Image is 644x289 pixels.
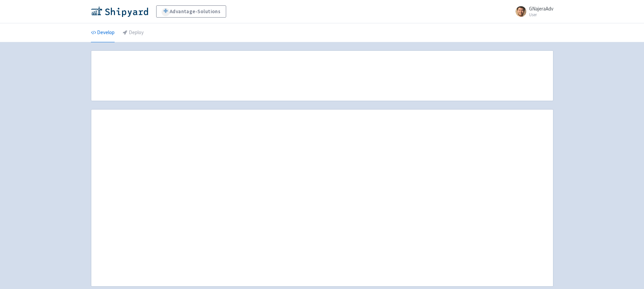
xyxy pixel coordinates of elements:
a: GNajeraAdv User [511,6,553,17]
a: Deploy [123,23,144,42]
a: Advantage-Solutions [156,5,226,18]
a: Develop [91,23,115,42]
img: Shipyard logo [91,6,148,17]
span: GNajeraAdv [529,5,553,12]
small: User [529,13,553,17]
